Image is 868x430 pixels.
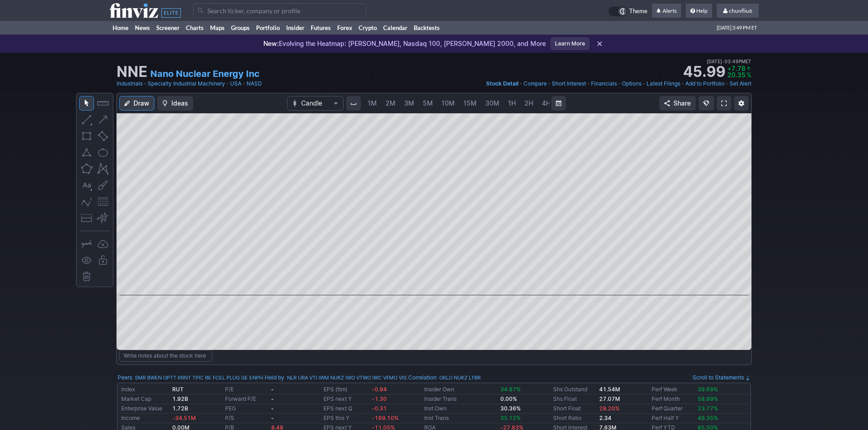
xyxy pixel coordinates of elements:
div: | : [406,373,481,382]
a: OPTT [163,373,176,382]
span: 58.99% [698,395,718,402]
a: SMR [135,373,146,382]
td: Index [119,385,170,395]
button: Elliott waves [79,194,94,209]
button: Text [79,178,94,192]
span: • [242,79,246,88]
td: Forward P/E [223,395,269,404]
td: Insider Trans [422,395,498,404]
td: Market Cap [119,395,170,404]
a: 3M [400,96,418,111]
span: [DATE] 03:49PM ET [707,57,751,66]
td: Inst Trans [422,414,498,423]
b: - [271,395,274,402]
button: Brush [96,178,110,192]
span: • [226,79,229,88]
a: URA [298,373,308,382]
span: Share [673,99,691,108]
a: Financials [591,79,617,88]
a: Calendar [380,21,411,35]
td: Enterprise Value [119,404,170,414]
span: 3M [404,99,414,107]
a: News [132,21,153,35]
button: Ideas [157,96,193,111]
a: ENPH [249,373,263,382]
span: 23.77% [698,405,718,412]
span: • [725,79,729,88]
b: 1.92B [172,395,188,402]
div: | : [263,373,406,382]
button: Arrow [96,112,110,127]
span: 30M [485,99,499,107]
span: • [548,79,551,88]
span: • [722,57,724,66]
a: Held by [265,374,284,381]
td: P/S [223,414,269,423]
a: Options [622,79,642,88]
span: -1.30 [372,395,387,402]
button: Polygon [79,162,94,176]
button: Fibonacci retracements [96,194,110,209]
span: • [642,79,646,88]
b: 27.07M [599,395,620,402]
button: Measure [96,96,110,111]
a: Latest Filings [647,79,680,88]
td: Shs Outstand [551,385,597,395]
a: Home [109,21,132,35]
a: chunfliu6 [717,4,759,18]
span: 4H [542,99,550,107]
span: • [519,79,523,88]
a: Charts [183,21,207,35]
span: Candle [301,99,329,108]
span: -0.31 [372,405,387,412]
a: 5M [419,96,437,111]
button: Rectangle [79,129,94,143]
button: Ellipse [96,145,110,160]
span: 35.12% [500,415,521,421]
button: Chart Settings [734,96,749,111]
span: • [618,79,621,88]
button: Range [551,96,566,111]
span: chunfliu6 [729,7,752,14]
td: Shs Float [551,395,597,404]
a: FCEL [213,373,225,382]
a: IWC [372,373,382,382]
button: Share [659,96,696,111]
span: Theme [629,6,647,16]
span: • [681,79,684,88]
td: EPS (ttm) [322,385,370,395]
span: 5M [423,99,433,107]
a: Short Interest [552,79,586,88]
a: OKLO [439,373,452,382]
a: Set Alert [729,79,751,88]
a: 30M [481,96,503,111]
button: Drawings autosave: Off [96,237,110,251]
td: Perf Month [650,395,696,404]
a: Groups [228,21,253,35]
b: - [271,415,274,421]
a: TPIC [192,373,204,382]
span: New: [263,40,279,47]
b: 41.54M [599,386,620,393]
span: +7.78 [727,65,745,72]
span: 1H [508,99,516,107]
a: Industrials [117,79,143,88]
button: Position [79,211,94,225]
a: LTBR [469,373,481,382]
a: Short Float [553,405,581,412]
button: Lock drawings [96,253,110,268]
a: GE [241,373,248,382]
span: Draw [134,99,149,108]
a: Maps [207,21,228,35]
span: 10M [442,99,455,107]
button: Draw [119,96,154,111]
a: Fullscreen [717,96,731,111]
b: - [271,386,274,393]
a: Peers [118,374,132,381]
a: IWO [345,373,355,382]
a: 2.34 [599,415,611,421]
b: RUT [172,386,184,393]
button: Line [79,112,94,127]
a: Futures [308,21,334,35]
span: % [746,71,751,79]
